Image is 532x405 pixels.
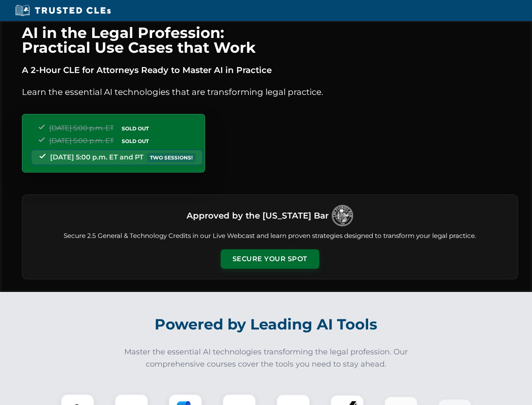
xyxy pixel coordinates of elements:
span: SOLD OUT [119,124,152,133]
p: Secure 2.5 General & Technology Credits in our Live Webcast and learn proven strategies designed ... [32,231,508,241]
span: [DATE] 5:00 p.m. ET [49,124,114,132]
img: Trusted CLEs [13,4,113,17]
h1: AI in the Legal Profession: Practical Use Cases that Work [22,25,518,55]
span: [DATE] 5:00 p.m. ET [49,137,114,145]
p: Learn the essential AI technologies that are transforming legal practice. [22,85,518,99]
h3: Approved by the [US_STATE] Bar [187,208,329,223]
p: A 2-Hour CLE for Attorneys Ready to Master AI in Practice [22,63,518,77]
p: Master the essential AI technologies transforming the legal profession. Our comprehensive courses... [119,346,414,370]
span: SOLD OUT [119,137,152,146]
img: Logo [332,205,353,226]
button: Secure Your Spot [221,249,319,269]
h2: Powered by Leading AI Tools [33,310,500,339]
